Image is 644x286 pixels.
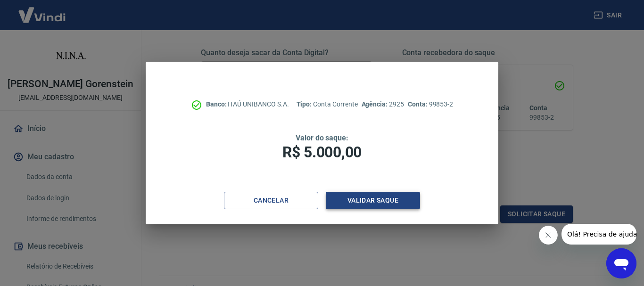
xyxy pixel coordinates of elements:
[297,100,314,108] span: Tipo:
[297,99,358,109] p: Conta Corrente
[561,224,636,245] iframe: Mensagem da empresa
[224,192,318,209] button: Cancelar
[362,100,389,108] span: Agência:
[296,133,348,142] span: Valor do saque:
[6,7,79,14] span: Olá! Precisa de ajuda?
[539,226,558,245] iframe: Fechar mensagem
[408,99,453,109] p: 99853-2
[606,248,636,278] iframe: Botão para abrir a janela de mensagens
[282,143,362,161] span: R$ 5.000,00
[206,99,289,109] p: ITAÚ UNIBANCO S.A.
[408,100,429,108] span: Conta:
[362,99,404,109] p: 2925
[206,100,228,108] span: Banco:
[326,192,420,209] button: Validar saque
